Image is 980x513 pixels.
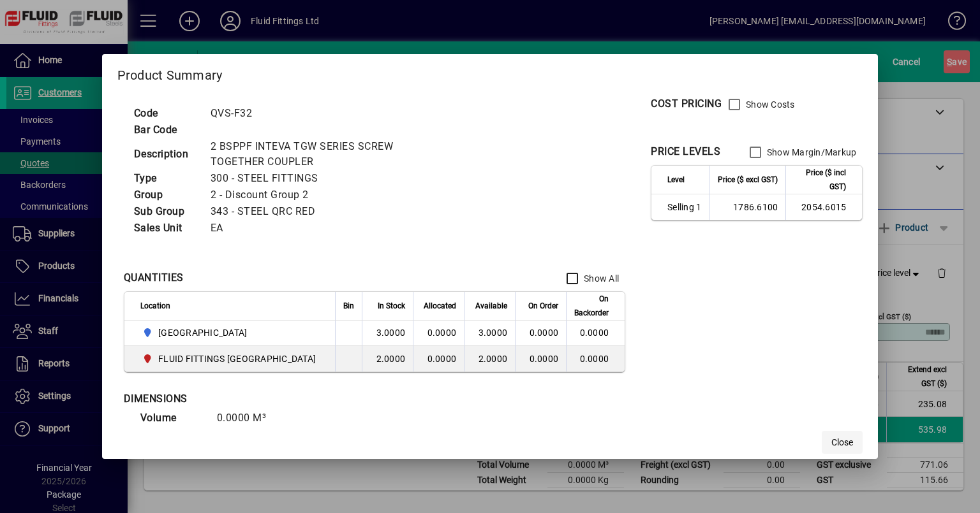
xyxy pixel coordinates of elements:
[204,187,436,203] td: 2 - Discount Group 2
[581,272,619,285] label: Show All
[831,436,853,449] span: Close
[158,326,247,339] span: [GEOGRAPHIC_DATA]
[362,346,413,372] td: 2.0000
[134,410,211,426] td: Volume
[528,299,558,313] span: On Order
[464,346,515,372] td: 2.0000
[102,54,879,91] h2: Product Summary
[124,391,443,407] div: DIMENSIONS
[464,321,515,346] td: 3.0000
[204,138,436,170] td: 2 BSPPF INTEVA TGW SERIES SCREW TOGETHER COUPLER
[128,105,204,122] td: Code
[211,410,287,426] td: 0.0000 M³
[475,299,507,313] span: Available
[566,346,625,372] td: 0.0000
[413,346,464,372] td: 0.0000
[822,431,863,454] button: Close
[128,203,204,220] td: Sub Group
[128,220,204,236] td: Sales Unit
[530,354,559,364] span: 0.0000
[413,321,464,346] td: 0.0000
[667,173,685,187] span: Level
[651,96,722,112] div: COST PRICING
[204,220,436,236] td: EA
[530,328,559,338] span: 0.0000
[140,325,322,340] span: AUCKLAND
[128,187,204,203] td: Group
[574,292,609,320] span: On Backorder
[140,351,322,366] span: FLUID FITTINGS CHRISTCHURCH
[794,166,846,194] span: Price ($ incl GST)
[128,122,204,138] td: Bar Code
[343,299,354,313] span: Bin
[204,203,436,220] td: 343 - STEEL QRC RED
[764,146,857,159] label: Show Margin/Markup
[718,173,778,187] span: Price ($ excl GST)
[204,170,436,187] td: 300 - STEEL FITTINGS
[743,98,795,111] label: Show Costs
[204,105,436,122] td: QVS-F32
[378,299,405,313] span: In Stock
[128,138,204,170] td: Description
[158,352,316,365] span: FLUID FITTINGS [GEOGRAPHIC_DATA]
[709,194,785,220] td: 1786.6100
[651,144,720,159] div: PRICE LEVELS
[566,321,625,346] td: 0.0000
[140,299,170,313] span: Location
[785,194,862,220] td: 2054.6015
[124,270,184,285] div: QUANTITIES
[362,321,413,346] td: 3.0000
[424,299,456,313] span: Allocated
[128,170,204,187] td: Type
[667,201,701,213] span: Selling 1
